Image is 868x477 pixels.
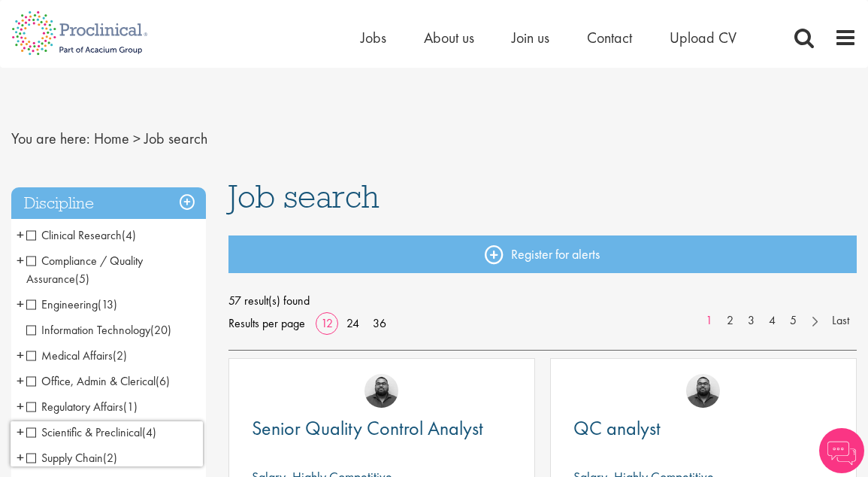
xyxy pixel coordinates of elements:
[364,374,398,408] img: Ashley Bennett
[228,312,305,335] span: Results per page
[17,395,24,418] span: +
[512,28,549,47] a: Join us
[26,296,98,312] span: Engineering
[26,373,170,389] span: Office, Admin & Clerical
[573,419,833,438] a: QC analyst
[123,399,138,415] span: (1)
[26,348,127,363] span: Medical Affairs
[573,415,661,441] span: QC analyst
[26,399,138,415] span: Regulatory Affairs
[26,253,143,287] span: Compliance / Quality Assurance
[156,373,170,389] span: (6)
[17,344,24,366] span: +
[228,290,857,312] span: 57 result(s) found
[26,227,122,243] span: Clinical Research
[782,312,804,330] a: 5
[144,129,207,148] span: Job search
[150,322,171,338] span: (20)
[26,322,150,338] span: Information Technology
[367,315,392,331] a: 36
[761,312,783,330] a: 4
[252,415,483,441] span: Senior Quality Control Analyst
[670,28,736,47] a: Upload CV
[113,348,127,363] span: (2)
[719,312,741,330] a: 2
[740,312,762,330] a: 3
[17,223,24,246] span: +
[228,176,380,217] span: Job search
[228,235,857,273] a: Register for alerts
[587,28,632,47] a: Contact
[686,374,720,408] img: Ashley Bennett
[17,293,24,315] span: +
[75,271,89,287] span: (5)
[11,129,90,148] span: You are here:
[361,28,386,47] a: Jobs
[11,187,206,220] h3: Discipline
[819,428,864,473] img: Chatbot
[94,129,129,148] a: breadcrumb link
[122,227,136,243] span: (4)
[26,322,171,338] span: Information Technology
[424,28,474,47] a: About us
[98,296,117,312] span: (13)
[17,249,24,272] span: +
[341,315,364,331] a: 24
[824,312,857,330] a: Last
[26,296,117,312] span: Engineering
[11,421,203,466] iframe: reCAPTCHA
[316,315,338,331] a: 12
[26,348,113,363] span: Medical Affairs
[26,399,123,415] span: Regulatory Affairs
[26,227,136,243] span: Clinical Research
[133,129,141,148] span: >
[26,373,156,389] span: Office, Admin & Clerical
[698,312,720,330] a: 1
[17,369,24,392] span: +
[252,419,512,438] a: Senior Quality Control Analyst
